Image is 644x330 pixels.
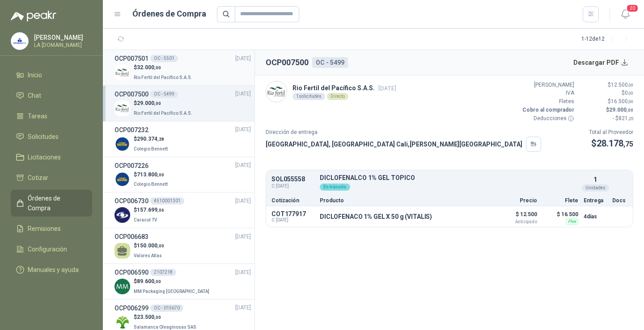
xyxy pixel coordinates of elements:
img: Company Logo [266,81,287,102]
p: $ 12.500 [492,209,537,224]
span: ,00 [154,279,161,284]
p: Flete [542,198,578,203]
p: - $ [580,114,633,123]
span: 821 [619,115,633,121]
p: IVA [521,89,574,97]
p: $ [134,63,194,72]
span: ,75 [623,140,633,148]
span: 290.374 [137,136,164,142]
span: ,00 [628,99,633,104]
span: [DATE] [235,233,251,241]
h3: OCP007500 [114,89,148,99]
p: DICLOFENALCO 1% GEL TOPICO [320,175,578,181]
a: Remisiones [11,220,92,237]
p: Total al Proveedor [589,128,633,137]
span: ,00 [628,83,633,88]
div: OC - 5501 [150,55,178,62]
a: Tareas [11,108,92,125]
p: $ [580,97,633,106]
img: Company Logo [114,171,130,187]
span: 150.000 [137,242,164,249]
h3: OCP007232 [114,125,148,135]
span: [DATE] [235,161,251,170]
span: Colegio Bennett [134,182,168,187]
img: Logo peakr [11,11,56,21]
div: Unidades [582,184,609,192]
h2: OCP007500 [266,56,309,69]
span: ,25 [628,116,633,121]
span: Manuales y ayuda [28,265,79,275]
span: 713.800 [137,171,164,178]
span: Licitaciones [28,152,61,162]
a: OCP007500OC - 5499[DATE] Company Logo$29.000,00Rio Fertil del Pacífico S.A.S. [114,89,251,117]
p: 4 días [584,211,607,222]
div: Flex [566,218,578,225]
p: $ [134,313,198,322]
span: Inicio [28,70,42,80]
p: SOL055558 [271,176,314,183]
span: Solicitudes [28,132,59,142]
span: Configuración [28,244,67,254]
a: Órdenes de Compra [11,190,92,217]
p: [GEOGRAPHIC_DATA], [GEOGRAPHIC_DATA] Cali , [PERSON_NAME][GEOGRAPHIC_DATA] [266,139,522,149]
span: 157.699 [137,207,164,213]
p: [PERSON_NAME] [521,81,574,89]
p: Deducciones [521,114,574,123]
img: Company Logo [114,314,130,330]
span: ,00 [154,65,161,70]
span: Salamanca Oleaginosas SAS [134,325,196,330]
a: OCP0065902107218[DATE] Company Logo$89.600,00MM Packaging [GEOGRAPHIC_DATA] [114,267,251,296]
a: Solicitudes [11,128,92,145]
div: 2107218 [150,269,176,276]
span: 29.000 [609,107,633,113]
a: OCP0067304510001301[DATE] Company Logo$157.699,06Caracol TV [114,196,251,224]
span: Anticipado [492,220,537,224]
span: ,06 [157,208,164,213]
a: OCP007501OC - 5501[DATE] Company Logo$32.000,00Rio Fertil del Pacífico S.A.S. [114,54,251,82]
h3: OCP006730 [114,196,148,206]
h3: OCP007226 [114,161,148,171]
img: Company Logo [114,65,130,80]
p: 1 [593,175,597,184]
p: Cobro al comprador [521,106,574,114]
img: Company Logo [114,100,130,116]
span: 28.178 [597,138,633,149]
span: C: [DATE] [271,217,314,223]
span: Rio Fertil del Pacífico S.A.S. [134,111,192,116]
p: Dirección de entrega [266,128,541,137]
p: $ [134,99,194,108]
p: $ [134,242,164,250]
div: 4510001301 [150,197,184,205]
p: Docs [612,198,627,203]
span: C: [DATE] [271,183,314,190]
p: DICLOFENACO 1% GEL X 50 g (VITALIS) [320,213,432,220]
span: 0 [625,90,633,96]
h3: OCP006683 [114,232,148,242]
div: OC - 5499 [312,57,348,68]
h3: OCP007501 [114,54,148,63]
span: Colegio Bennett [134,146,168,151]
span: 32.000 [137,64,161,71]
p: $ [134,135,169,143]
span: Órdenes de Compra [28,193,84,213]
a: OCP006683[DATE] $150.000,00Valores Atlas [114,232,251,260]
button: 20 [617,6,633,22]
span: [DATE] [235,197,251,205]
img: Company Logo [114,136,130,152]
span: ,00 [627,108,633,113]
span: 89.600 [137,278,161,284]
div: 1 solicitudes [292,93,325,100]
p: Fletes [521,97,574,106]
a: Configuración [11,241,92,258]
h3: OCP006299 [114,303,148,313]
img: Company Logo [11,33,28,50]
div: OC - 5499 [150,91,178,98]
span: 29.000 [137,100,161,106]
p: $ [134,277,211,286]
span: [DATE] [235,90,251,98]
a: Licitaciones [11,149,92,166]
h3: OCP006590 [114,267,148,277]
span: Caracol TV [134,217,157,222]
span: ,28 [157,137,164,142]
div: En tránsito [320,184,350,191]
